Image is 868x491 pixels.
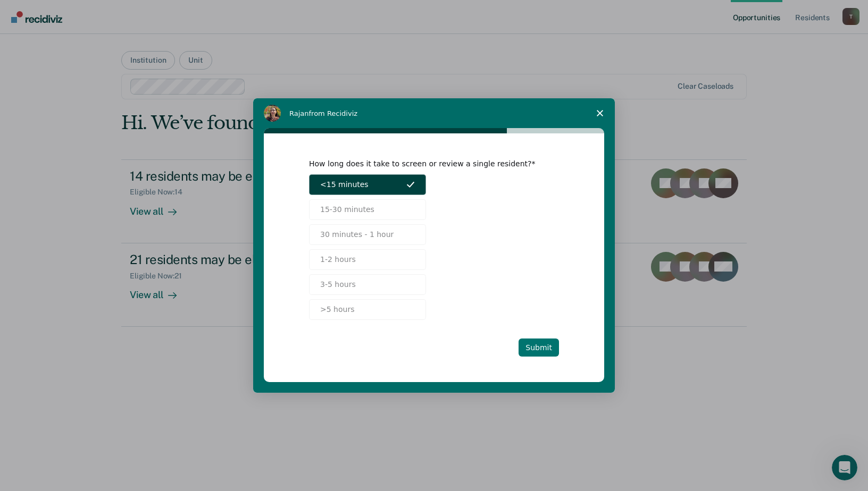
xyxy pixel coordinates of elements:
[320,229,394,240] span: 30 minutes - 1 hour
[309,224,426,245] button: 30 minutes - 1 hour
[320,179,369,190] span: <15 minutes
[320,254,356,265] span: 1-2 hours
[519,338,559,357] button: Submit
[264,105,281,122] img: Profile image for Rajan
[289,109,309,117] span: Rajan
[309,274,426,295] button: 3-5 hours
[585,98,615,128] span: Close survey
[309,159,543,168] div: How long does it take to screen or review a single resident?
[320,304,354,315] span: >5 hours
[320,279,356,290] span: 3-5 hours
[309,199,426,220] button: 15-30 minutes
[309,299,426,320] button: >5 hours
[309,109,358,117] span: from Recidiviz
[309,249,426,270] button: 1-2 hours
[320,204,374,215] span: 15-30 minutes
[309,174,426,195] button: <15 minutes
